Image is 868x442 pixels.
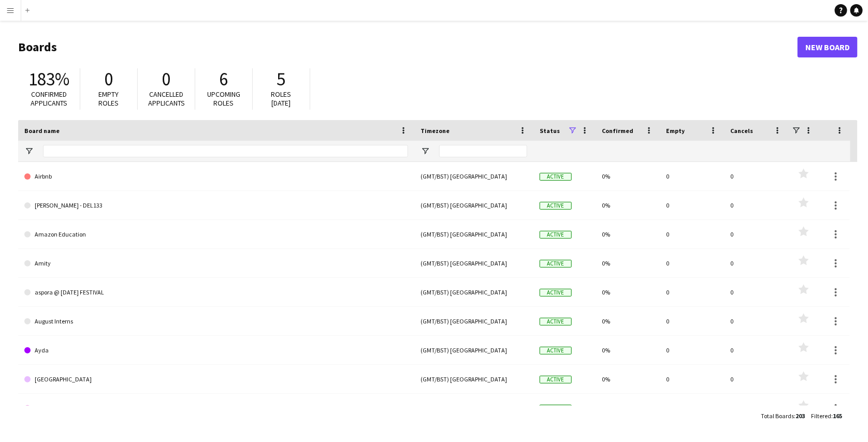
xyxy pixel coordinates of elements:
[24,162,408,191] a: Airbnb
[540,376,572,384] span: Active
[596,220,660,248] div: 0%
[540,405,572,412] span: Active
[761,412,794,420] span: Total Boards
[660,394,724,422] div: 0
[724,220,788,248] div: 0
[99,90,119,108] span: Empty roles
[24,127,60,135] span: Board name
[724,307,788,335] div: 0
[18,39,798,55] h1: Boards
[414,249,533,277] div: (GMT/BST) [GEOGRAPHIC_DATA]
[24,220,408,249] a: Amazon Education
[660,365,724,393] div: 0
[24,336,408,365] a: Ayda
[596,278,660,306] div: 0%
[43,145,408,157] input: Board name Filter Input
[28,68,69,91] span: 183%
[439,145,527,157] input: Timezone Filter Input
[540,202,572,210] span: Active
[207,90,240,108] span: Upcoming roles
[724,365,788,393] div: 0
[660,278,724,306] div: 0
[660,307,724,335] div: 0
[414,278,533,306] div: (GMT/BST) [GEOGRAPHIC_DATA]
[277,68,286,91] span: 5
[666,127,685,135] span: Empty
[24,365,408,394] a: [GEOGRAPHIC_DATA]
[540,173,572,181] span: Active
[421,127,450,135] span: Timezone
[724,191,788,219] div: 0
[724,249,788,277] div: 0
[596,307,660,335] div: 0%
[24,394,408,423] a: Brutal Fruit
[105,68,113,91] span: 0
[414,191,533,219] div: (GMT/BST) [GEOGRAPHIC_DATA]
[660,220,724,248] div: 0
[421,146,430,156] button: Open Filter Menu
[540,289,572,297] span: Active
[811,412,831,420] span: Filtered
[761,406,805,426] div: :
[724,278,788,306] div: 0
[660,162,724,190] div: 0
[414,336,533,364] div: (GMT/BST) [GEOGRAPHIC_DATA]
[414,220,533,248] div: (GMT/BST) [GEOGRAPHIC_DATA]
[602,127,633,135] span: Confirmed
[660,191,724,219] div: 0
[31,90,68,108] span: Confirmed applicants
[596,365,660,393] div: 0%
[795,412,805,420] span: 203
[596,162,660,190] div: 0%
[833,412,842,420] span: 165
[596,336,660,364] div: 0%
[596,191,660,219] div: 0%
[24,307,408,336] a: August Interns
[724,162,788,190] div: 0
[724,336,788,364] div: 0
[162,68,171,91] span: 0
[798,37,858,57] a: New Board
[730,127,753,135] span: Cancels
[811,406,842,426] div: :
[540,318,572,326] span: Active
[660,336,724,364] div: 0
[540,347,572,355] span: Active
[414,365,533,393] div: (GMT/BST) [GEOGRAPHIC_DATA]
[220,68,228,91] span: 6
[540,127,560,135] span: Status
[24,191,408,220] a: [PERSON_NAME] - DEL133
[596,394,660,422] div: 0%
[24,146,34,156] button: Open Filter Menu
[24,249,408,278] a: Amity
[596,249,660,277] div: 0%
[414,162,533,190] div: (GMT/BST) [GEOGRAPHIC_DATA]
[540,260,572,268] span: Active
[724,394,788,422] div: 0
[540,231,572,239] span: Active
[271,90,292,108] span: Roles [DATE]
[414,307,533,335] div: (GMT/BST) [GEOGRAPHIC_DATA]
[414,394,533,422] div: (GMT/BST) [GEOGRAPHIC_DATA]
[660,249,724,277] div: 0
[24,278,408,307] a: aspora @ [DATE] FESTIVAL
[148,90,185,108] span: Cancelled applicants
